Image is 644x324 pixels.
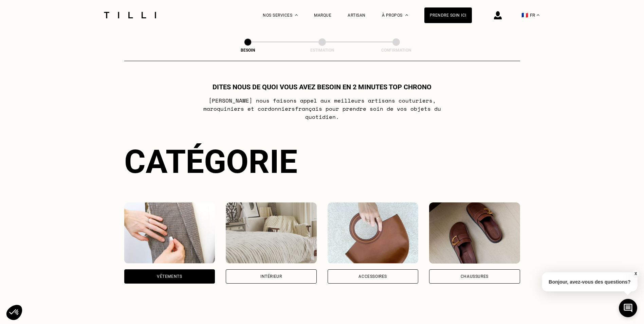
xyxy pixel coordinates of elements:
[521,12,528,18] span: 🇫🇷
[314,13,331,18] a: Marque
[461,274,489,278] div: Chaussures
[328,202,419,264] img: Accessoires
[429,202,520,264] img: Chaussures
[542,272,638,291] p: Bonjour, avez-vous des questions?
[187,96,457,121] p: [PERSON_NAME] nous faisons appel aux meilleurs artisans couturiers , maroquiniers et cordonniers ...
[295,14,298,16] img: Menu déroulant
[157,274,182,278] div: Vêtements
[102,12,159,18] img: Logo du service de couturière Tilli
[260,274,282,278] div: Intérieur
[348,13,366,18] a: Artisan
[288,48,356,53] div: Estimation
[405,14,408,16] img: Menu déroulant à propos
[226,202,317,264] img: Intérieur
[362,48,430,53] div: Confirmation
[537,14,539,16] img: menu déroulant
[494,11,502,19] img: icône connexion
[213,83,431,91] h1: Dites nous de quoi vous avez besoin en 2 minutes top chrono
[358,274,387,278] div: Accessoires
[632,270,639,277] button: X
[124,143,520,181] div: Catégorie
[424,7,472,23] a: Prendre soin ici
[124,202,215,264] img: Vêtements
[214,48,282,53] div: Besoin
